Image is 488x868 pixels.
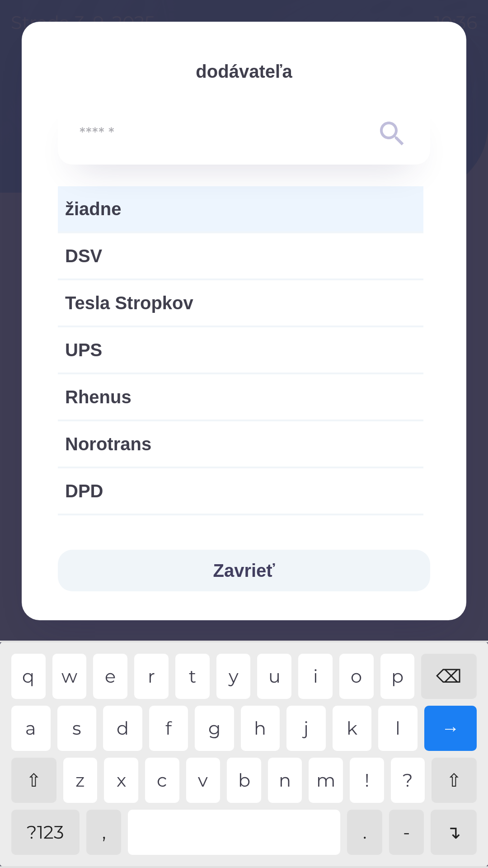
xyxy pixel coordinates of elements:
[58,280,423,325] div: Tesla Stropkov
[58,515,423,561] div: Intime Express
[65,477,416,505] span: DPD
[58,468,423,514] div: DPD
[58,58,430,85] p: dodávateľa
[65,289,416,316] span: Tesla Stropkov
[65,242,416,269] span: DSV
[58,327,423,373] div: UPS
[65,430,416,458] span: Norotrans
[58,421,423,467] div: Norotrans
[65,195,416,222] span: žiadne
[58,550,430,591] button: Zavrieť
[65,383,416,410] span: Rhenus
[65,336,416,363] span: UPS
[58,374,423,420] div: Rhenus
[58,233,423,278] div: DSV
[58,186,423,231] div: žiadne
